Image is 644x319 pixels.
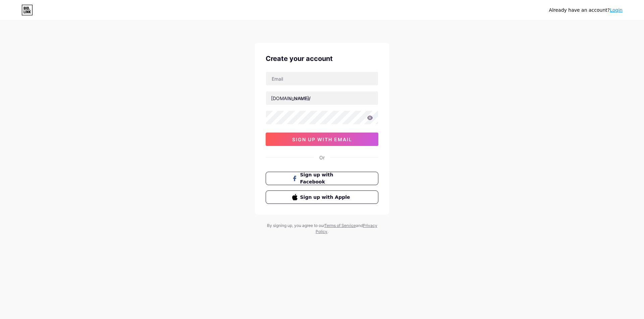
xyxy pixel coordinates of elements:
div: [DOMAIN_NAME]/ [271,95,311,102]
div: Or [319,154,325,161]
a: Login [610,7,623,13]
a: Terms of Service [324,223,356,228]
div: Create your account [266,54,378,64]
div: Already have an account? [549,7,623,14]
button: Sign up with Facebook [266,172,378,185]
span: Sign up with Apple [300,194,352,201]
span: Sign up with Facebook [300,171,352,185]
input: Email [266,72,378,85]
span: sign up with email [292,137,352,142]
div: By signing up, you agree to our and . [265,223,379,235]
button: sign up with email [266,133,378,146]
input: username [266,91,378,105]
button: Sign up with Apple [266,190,378,204]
